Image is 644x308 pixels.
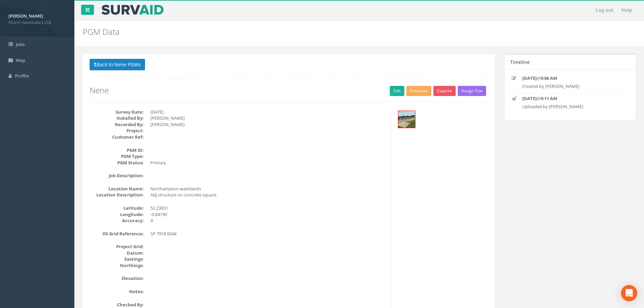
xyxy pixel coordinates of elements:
[90,302,144,308] dt: Checked By:
[90,115,144,121] dt: Installed By:
[150,231,386,237] dd: SP 7918 6044
[8,11,66,25] a: [PERSON_NAME] Storm Geomatics Ltd
[90,192,144,198] dt: Location Description:
[90,134,144,140] dt: Customer Ref:
[150,211,386,218] dd: -0.84190
[90,186,144,192] dt: Location Name:
[83,27,542,36] h2: PGM Data
[90,262,144,269] dt: Northings:
[150,160,386,166] dd: Primary
[90,231,144,237] dt: OS Grid Reference:
[8,13,43,19] strong: [PERSON_NAME]
[398,111,415,128] img: 8d356948-2086-9022-36dc-fd077815b224_ea0f404e-32f4-6c4b-b10d-0f1c4d30ff16_thumb.jpg
[522,75,618,81] p: @
[90,243,144,250] dt: Project Grid:
[522,75,536,81] strong: [DATE]
[90,121,144,128] dt: Recorded By:
[621,285,637,301] div: Open Intercom Messenger
[150,205,386,211] dd: 52.23651
[522,83,618,90] p: Created by [PERSON_NAME]
[150,192,386,198] dd: Adj structure on concrete square
[90,86,488,95] h2: Nene
[541,95,557,101] strong: 9:11 AM
[433,86,456,96] button: Export
[390,86,404,96] a: Edit
[522,95,536,101] strong: [DATE]
[90,59,145,70] button: Back to Nene PGMs
[90,205,144,211] dt: Latitude:
[16,57,25,63] span: Map
[522,103,618,110] p: Uploaded by [PERSON_NAME]
[150,109,386,115] dd: [DATE]
[90,275,144,282] dt: Elevation:
[8,19,66,26] span: Storm Geomatics Ltd
[90,160,144,166] dt: PGM Status:
[90,211,144,218] dt: Longitude:
[90,256,144,262] dt: Eastings:
[510,60,530,65] h5: Timeline
[16,41,25,47] span: Jobs
[90,127,144,134] dt: Project:
[150,115,386,121] dd: [PERSON_NAME]
[458,86,486,96] button: Assign To
[150,121,386,128] dd: [PERSON_NAME]
[406,86,431,96] button: Preview
[90,217,144,224] dt: Accuracy:
[90,172,144,179] dt: Job Description:
[150,217,386,224] dd: 4
[522,95,618,102] p: @
[15,73,29,79] span: Profile
[90,153,144,160] dt: PGM Type:
[90,109,144,115] dt: Survey Date:
[90,147,144,153] dt: PGM ID:
[150,186,386,192] dd: Northampton washlands
[90,288,144,295] dt: Notes:
[541,75,557,81] strong: 9:06 AM
[90,250,144,256] dt: Datum:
